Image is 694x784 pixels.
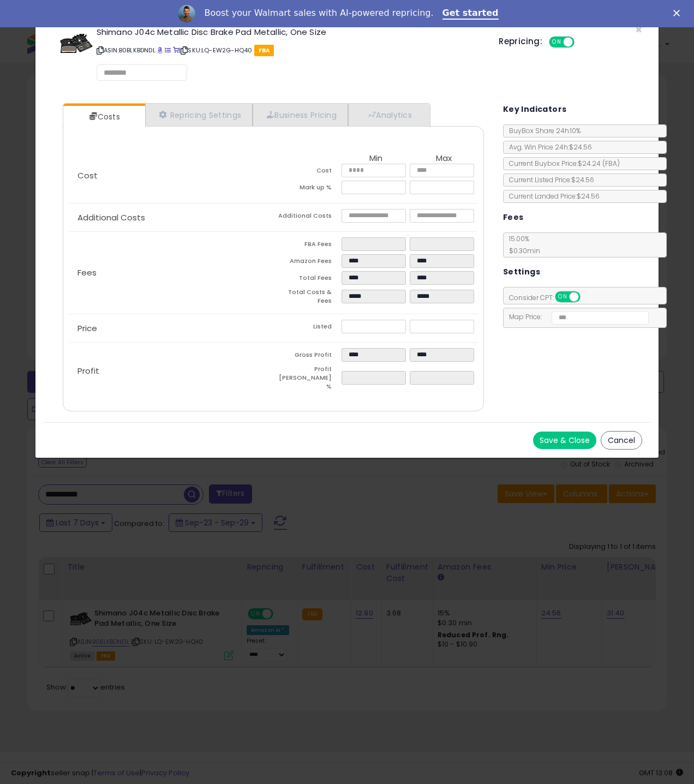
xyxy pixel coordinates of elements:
img: 41L36jXrAWL._SL60_.jpg [60,28,93,61]
span: × [635,22,642,38]
span: OFF [573,38,590,47]
a: Costs [63,106,144,128]
td: Amazon Fees [273,254,342,271]
a: Analytics [348,104,429,126]
span: FBA [254,45,274,56]
span: Avg. Win Price 24h: $24.56 [504,142,592,152]
a: Your listing only [173,46,179,55]
td: Cost [273,164,342,181]
td: Additional Costs [273,209,342,226]
p: ASIN: B0BLKBDNDL | SKU: LQ-EW2G-HQ40 [97,41,483,59]
span: 15.00 % [504,234,540,255]
span: ( FBA ) [602,159,620,168]
span: $24.24 [578,159,620,168]
h3: Shimano J04c Metallic Disc Brake Pad Metallic, One Size [97,28,483,36]
td: Mark up % [273,181,342,198]
td: Profit [PERSON_NAME] % [273,365,342,394]
span: BuyBox Share 24h: 10% [504,126,581,135]
span: $0.30 min [504,246,540,255]
h5: Settings [503,265,540,279]
p: Price [69,324,273,333]
th: Max [410,154,478,164]
td: Total Costs & Fees [273,288,342,308]
p: Additional Costs [69,213,273,222]
div: Boost your Walmart sales with AI-powered repricing. [204,8,433,19]
a: All offer listings [165,46,171,55]
span: ON [556,292,570,302]
p: Profit [69,367,273,375]
a: Get started [442,8,499,20]
span: Map Price: [504,312,649,321]
span: ON [550,38,564,47]
p: Cost [69,171,273,180]
span: Current Listed Price: $24.56 [504,175,594,184]
div: Close [673,10,684,16]
p: Fees [69,268,273,277]
span: Consider CPT: [504,293,595,302]
td: Total Fees [273,271,342,288]
h5: Fees [503,211,524,224]
a: Repricing Settings [145,104,253,126]
button: Save & Close [533,432,596,449]
h5: Key Indicators [503,103,567,116]
h5: Repricing: [499,37,542,46]
span: Current Buybox Price: [504,159,620,168]
a: BuyBox page [157,46,163,55]
img: Profile image for Adrian [178,5,195,22]
td: FBA Fees [273,237,342,254]
span: Current Landed Price: $24.56 [504,191,600,201]
th: Min [342,154,410,164]
td: Gross Profit [273,348,342,365]
td: Listed [273,320,342,337]
a: Business Pricing [253,104,348,126]
button: Cancel [601,431,642,450]
span: OFF [578,292,596,302]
